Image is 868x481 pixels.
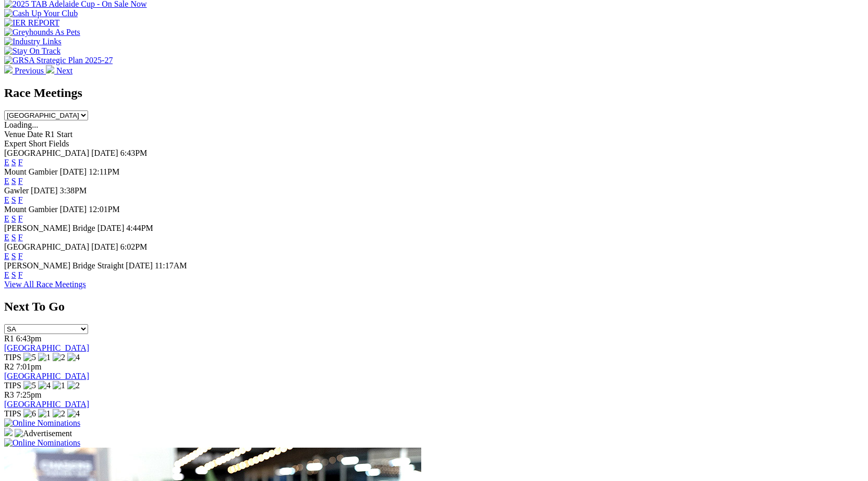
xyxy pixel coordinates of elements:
span: 7:01pm [16,362,42,371]
span: Loading... [4,120,38,129]
span: Next [56,66,72,75]
img: chevron-right-pager-white.svg [46,65,54,73]
img: Cash Up Your Club [4,9,78,18]
span: R3 [4,390,14,399]
span: [DATE] [60,167,87,176]
img: 1 [53,381,65,390]
span: Mount Gambier [4,167,58,176]
img: 5 [23,353,36,362]
img: Online Nominations [4,418,80,428]
span: [PERSON_NAME] Bridge Straight [4,261,124,270]
img: 15187_Greyhounds_GreysPlayCentral_Resize_SA_WebsiteBanner_300x115_2025.jpg [4,428,13,436]
span: Fields [48,139,69,148]
a: F [18,252,23,261]
a: Previous [4,66,46,75]
span: 11:17AM [155,261,187,270]
span: Mount Gambier [4,205,58,214]
span: [PERSON_NAME] Bridge [4,224,95,232]
span: 12:01PM [89,205,120,214]
a: F [18,214,23,223]
img: Advertisement [15,429,72,438]
a: [GEOGRAPHIC_DATA] [4,372,89,380]
span: Expert [4,139,27,148]
span: [GEOGRAPHIC_DATA] [4,242,89,251]
span: TIPS [4,353,21,362]
a: E [4,195,9,204]
img: Stay On Track [4,46,60,56]
span: R2 [4,362,14,371]
span: [DATE] [60,205,87,214]
span: Venue [4,130,25,139]
img: 1 [38,409,51,418]
a: S [11,252,16,261]
span: 3:38PM [60,186,87,195]
img: 2 [53,353,65,362]
img: Online Nominations [4,438,80,448]
a: F [18,195,23,204]
h2: Race Meetings [4,86,864,100]
a: E [4,214,9,223]
img: 4 [38,381,51,390]
span: TIPS [4,409,21,418]
span: 12:11PM [89,167,119,176]
a: Next [46,66,72,75]
a: S [11,270,16,279]
a: E [4,177,9,186]
span: [DATE] [97,224,125,232]
span: [DATE] [91,149,118,157]
img: IER REPORT [4,18,59,28]
img: 4 [67,409,80,418]
a: S [11,233,16,242]
a: F [18,233,23,242]
a: E [4,270,9,279]
img: 1 [38,353,51,362]
span: R1 Start [45,130,72,139]
span: [GEOGRAPHIC_DATA] [4,149,89,157]
a: [GEOGRAPHIC_DATA] [4,400,89,409]
a: View All Race Meetings [4,280,86,289]
a: S [11,214,16,223]
img: GRSA Strategic Plan 2025-27 [4,56,113,65]
img: 2 [67,381,80,390]
a: F [18,158,23,167]
a: F [18,270,23,279]
span: TIPS [4,381,21,390]
span: 6:43pm [16,334,42,343]
img: 4 [67,353,80,362]
img: Industry Links [4,37,62,46]
img: 5 [23,381,36,390]
span: Previous [15,66,44,75]
span: 6:43PM [120,149,148,157]
a: E [4,233,9,242]
span: 7:25pm [16,390,42,399]
img: 2 [53,409,65,418]
span: Short [29,139,47,148]
span: Date [27,130,43,139]
a: S [11,158,16,167]
a: E [4,158,9,167]
img: Greyhounds As Pets [4,28,80,37]
a: [GEOGRAPHIC_DATA] [4,343,89,352]
h2: Next To Go [4,300,864,314]
span: Gawler [4,186,29,195]
a: S [11,195,16,204]
a: E [4,252,9,261]
a: S [11,177,16,186]
img: chevron-left-pager-white.svg [4,65,13,73]
span: [DATE] [91,242,118,251]
span: [DATE] [31,186,58,195]
span: 6:02PM [120,242,148,251]
span: [DATE] [126,261,153,270]
span: 4:44PM [126,224,153,232]
span: R1 [4,334,14,343]
a: F [18,177,23,186]
img: 6 [23,409,36,418]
